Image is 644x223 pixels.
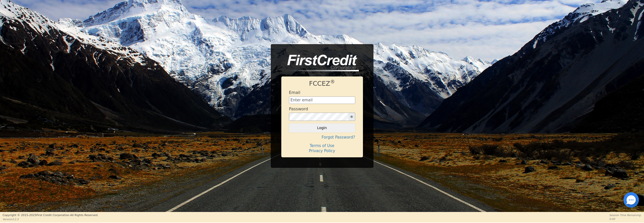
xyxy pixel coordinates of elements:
[289,123,355,132] button: Login
[3,213,98,218] p: Copyright © 2015- 2025 First Credit Corporation.
[3,217,98,221] p: Version 3.2.3
[609,217,641,221] p: 0:00
[281,55,359,72] img: logo-CMu_cnol.png
[70,214,98,217] span: All Rights Reserved.
[289,143,355,148] h4: Terms of Use
[289,96,355,104] input: Enter email
[289,149,355,153] h4: Privacy Policy
[609,213,641,217] p: Session Time Remaining:
[289,106,308,111] h4: Password
[330,79,335,84] sup: ®
[289,90,300,95] h4: Email
[289,80,355,88] h1: FCCEZ
[289,135,355,140] h4: Forgot Password?
[289,113,349,121] input: password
